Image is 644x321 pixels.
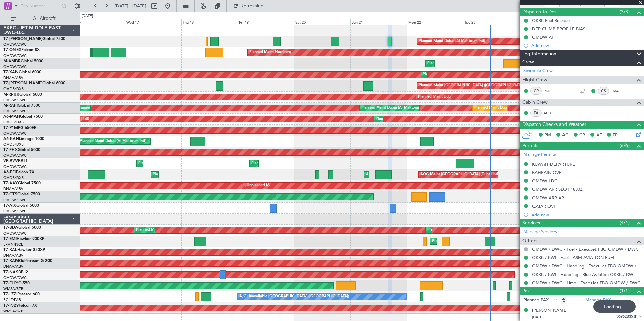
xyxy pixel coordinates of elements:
div: OMDW ARR SLOT 1830Z [532,186,583,192]
span: Leg Information [522,50,556,58]
a: T7-LZZIPraetor 600 [3,292,40,296]
div: Planned Maint Dubai (Al Maktoum Intl) [427,59,494,69]
div: OMDW LDG [532,178,558,184]
span: All Aircraft [18,16,71,21]
div: BAHRAIN OVF [532,170,561,175]
a: OMDW/DWC [3,53,27,58]
div: FA [530,109,542,117]
div: Loading... [593,300,636,313]
span: AF [596,132,602,139]
div: Planned Maint [GEOGRAPHIC_DATA] ([GEOGRAPHIC_DATA] Intl) [376,114,488,124]
a: OMDW/DWC [3,98,27,103]
div: Planned Maint Nurnberg [249,47,291,58]
div: Planned Maint Dubai (Al Maktoum Intl) [251,158,318,169]
button: Refreshing... [230,1,270,11]
div: KUWAIT DEPARTURE [532,161,575,167]
span: T7-P1MP [3,126,20,130]
a: Schedule Crew [523,68,553,74]
a: Manage Permits [523,151,556,158]
a: M-RAFIGlobal 7500 [3,104,40,108]
div: CP [530,87,542,95]
a: DNAA/ABV [3,264,23,269]
a: VP-BVVBBJ1 [3,159,28,163]
div: Fri 19 [238,19,294,25]
span: T7-EMI [3,237,17,241]
div: DEP CLIMB PROFILE BIAS [532,26,585,32]
div: Planned Maint Dubai (Al Maktoum Intl) [80,136,146,146]
a: RMC [543,88,558,94]
span: Cabin Crew [522,99,548,106]
div: Add new [531,212,641,218]
a: DNAA/ABV [3,75,23,80]
input: Trip Number [21,1,59,11]
span: A6-KAH [3,137,19,141]
span: Others [522,237,537,245]
a: JNA [611,88,626,94]
div: Mon 22 [407,19,463,25]
div: AOG Maint [366,170,386,180]
span: T7-LZZI [3,292,17,296]
span: PM [544,132,551,139]
div: OMDW API [532,34,556,40]
span: Refreshing... [240,4,268,8]
span: CR [579,132,585,139]
a: OMDW / DWC - Limo - ExecuJet FBO OMDW / DWC [532,280,640,286]
a: OMDW/DWC [3,153,27,158]
div: Wed 17 [125,19,181,25]
div: Add new [531,43,641,48]
a: DNAA/ABV [3,186,23,191]
a: OMDW/DWC [3,231,27,236]
span: Dispatch Checks and Weather [522,121,586,129]
span: T7-FHX [3,148,18,152]
span: AC [562,132,568,139]
div: [PERSON_NAME] [532,307,568,314]
span: T7-GTS [3,192,17,197]
a: OKKK / KWI - Handling - Blue Aviation OKKK / KWI [532,272,635,277]
div: Tue 16 [69,19,125,25]
div: Planned Maint [GEOGRAPHIC_DATA] ([GEOGRAPHIC_DATA] Intl) [419,81,531,91]
span: T7-AIX [3,204,16,208]
span: T7-BDA [3,226,18,230]
a: T7-FHXGlobal 5000 [3,148,40,152]
a: OMDB/DXB [3,120,24,125]
a: AFU [543,110,558,116]
span: Crew [522,58,534,66]
span: T7-ELLY [3,281,18,285]
span: (4/4) [620,219,630,226]
a: T7-BDAGlobal 5000 [3,226,41,230]
a: WMSA/SZB [3,309,23,314]
a: A6-KAHLineage 1000 [3,137,44,141]
div: CS [598,87,609,95]
a: OMDW / DWC - Fuel - ExecuJet FBO OMDW / DWC [532,246,639,252]
label: Planned PAX [523,297,549,304]
div: Planned Maint Dubai (Al Maktoum Intl) [423,70,489,80]
a: OMDB/DXB [3,86,24,92]
span: T7-PJ29 [3,304,19,308]
a: T7-XAMGulfstream G-200 [3,259,52,263]
div: Planned Maint Dubai (Al Maktoum Intl) [418,92,484,102]
span: T7-[PERSON_NAME] [3,37,42,41]
span: FP [613,132,618,139]
a: OMDW / DWC - Handling - ExecuJet FBO OMDW / DWC [532,263,641,269]
span: M-RAFI [3,104,18,108]
span: M-RRRR [3,93,19,97]
div: Planned Maint Dubai (Al Maktoum Intl) [419,36,485,46]
div: Planned Maint Dubai (Al Maktoum Intl) [474,103,541,113]
span: M-AMBR [3,59,21,63]
span: T7-XAN [3,70,19,74]
a: OKKK / KWI - Fuel - ASM AVIATION FUEL [532,255,615,260]
a: OMDW/DWC [3,109,27,114]
span: T7-ONEX [3,48,21,52]
div: Planned Maint Dubai (Al Maktoum Intl) [361,103,428,113]
span: Permits [522,142,538,150]
span: A6-EFI [3,170,16,174]
a: T7-AIXGlobal 5000 [3,204,39,208]
a: T7-AAYGlobal 7500 [3,181,41,185]
div: OKBK Fuel Release [532,17,570,23]
span: T7-XAM [3,259,19,263]
a: T7-XALHawker 850XP [3,248,45,252]
a: OMDW/DWC [3,131,27,136]
a: T7-P1MPG-650ER [3,126,37,130]
span: A6-MAH [3,115,20,119]
span: T7-AAY [3,181,18,185]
